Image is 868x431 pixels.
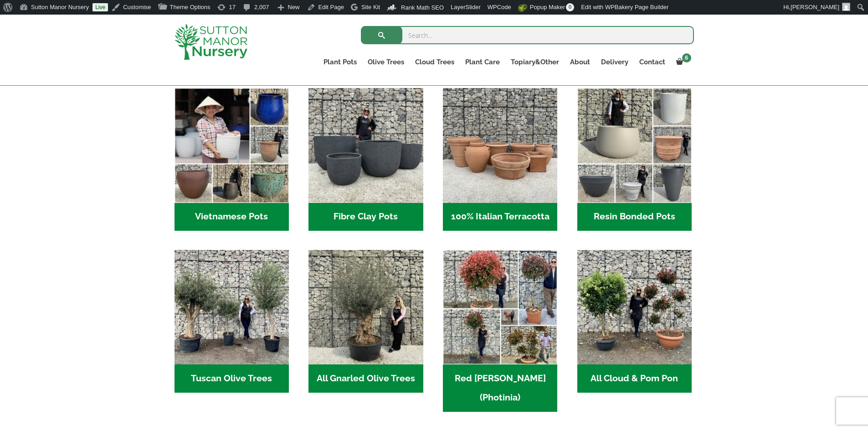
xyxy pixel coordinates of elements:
[361,26,694,44] input: Search...
[443,250,557,412] a: Visit product category Red Robin (Photinia)
[308,88,423,231] a: Visit product category Fibre Clay Pots
[92,3,108,11] a: Live
[577,364,692,393] h2: All Cloud & Pom Pon
[410,56,460,68] a: Cloud Trees
[308,203,423,231] h2: Fibre Clay Pots
[460,56,505,68] a: Plant Care
[596,56,634,68] a: Delivery
[318,56,362,68] a: Plant Pots
[577,250,692,393] a: Visit product category All Cloud & Pom Pon
[682,53,691,62] span: 6
[308,88,423,203] img: Home - 8194B7A3 2818 4562 B9DD 4EBD5DC21C71 1 105 c 1
[566,3,574,11] span: 0
[361,4,380,10] span: Site Kit
[671,56,694,68] a: 6
[175,250,289,393] a: Visit product category Tuscan Olive Trees
[175,88,289,231] a: Visit product category Vietnamese Pots
[443,88,557,203] img: Home - 1B137C32 8D99 4B1A AA2F 25D5E514E47D 1 105 c
[175,24,247,60] img: logo
[308,250,423,364] img: Home - 5833C5B7 31D0 4C3A 8E42 DB494A1738DB
[505,56,565,68] a: Topiary&Other
[577,203,692,231] h2: Resin Bonded Pots
[308,250,423,393] a: Visit product category All Gnarled Olive Trees
[175,88,289,203] img: Home - 6E921A5B 9E2F 4B13 AB99 4EF601C89C59 1 105 c
[443,88,557,231] a: Visit product category 100% Italian Terracotta
[577,88,692,203] img: Home - 67232D1B A461 444F B0F6 BDEDC2C7E10B 1 105 c
[443,364,557,412] h2: Red [PERSON_NAME] (Photinia)
[401,4,444,11] span: Rank Math SEO
[308,364,423,393] h2: All Gnarled Olive Trees
[175,364,289,393] h2: Tuscan Olive Trees
[362,56,410,68] a: Olive Trees
[175,203,289,231] h2: Vietnamese Pots
[577,250,692,364] img: Home - A124EB98 0980 45A7 B835 C04B779F7765
[175,250,289,364] img: Home - 7716AD77 15EA 4607 B135 B37375859F10
[443,250,557,364] img: Home - F5A23A45 75B5 4929 8FB2 454246946332
[565,56,596,68] a: About
[634,56,671,68] a: Contact
[791,4,839,10] span: [PERSON_NAME]
[443,203,557,231] h2: 100% Italian Terracotta
[577,88,692,231] a: Visit product category Resin Bonded Pots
